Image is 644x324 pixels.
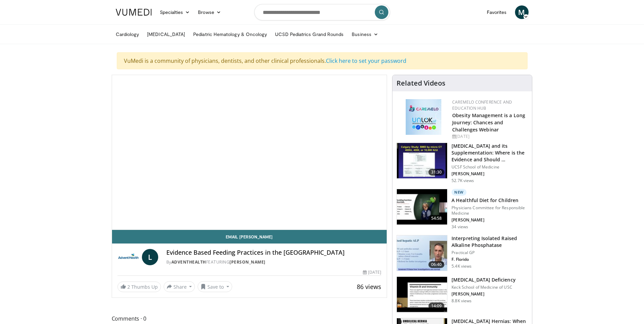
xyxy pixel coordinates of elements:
[189,28,271,41] a: Pediatric Hematology & Oncology
[397,189,528,230] a: 54:58 New A Healthful Diet for Children Physicians Committee for Responsible Medicine [PERSON_NAM...
[428,215,445,222] span: 54:58
[428,261,445,268] span: 06:40
[194,5,225,19] a: Browse
[116,9,152,16] img: VuMedi Logo
[452,189,466,196] p: New
[452,291,516,297] p: [PERSON_NAME]
[254,4,390,20] input: Search topics, interventions
[397,189,447,224] img: 5184f339-d0ad-4378-8a16-704b6409913e.150x105_q85_crop-smart_upscale.jpg
[357,283,381,291] span: 86 views
[397,235,528,271] a: 06:40 Interpreting Isolated Raised Alkaline Phosphatase Practical GP F. Florido 5.4K views
[428,169,445,176] span: 31:30
[363,269,381,275] div: [DATE]
[452,276,516,283] h3: [MEDICAL_DATA] Deficiency
[452,178,474,183] p: 52.7K views
[127,284,130,290] span: 2
[452,171,528,177] p: [PERSON_NAME]
[452,205,528,216] p: Physicians Committee for Responsible Medicine
[452,143,528,163] h3: [MEDICAL_DATA] and its Supplementation: Where is the Evidence and Should …
[112,28,143,41] a: Cardiology
[397,276,528,312] a: 14:09 [MEDICAL_DATA] Deficiency Keck School of Medicine of USC [PERSON_NAME] 8.8K views
[117,282,161,292] a: 2 Thumbs Up
[112,75,387,230] video-js: Video Player
[452,298,472,304] p: 8.8K views
[166,249,382,256] h4: Evidence Based Feeding Practices in the [GEOGRAPHIC_DATA]
[428,303,445,309] span: 14:09
[229,259,265,265] a: [PERSON_NAME]
[452,235,528,249] h3: Interpreting Isolated Raised Alkaline Phosphatase
[112,230,387,244] a: Email [PERSON_NAME]
[452,164,528,170] p: UCSF School of Medicine
[112,314,387,323] span: Comments 0
[156,5,194,19] a: Specialties
[117,249,139,265] img: AdventHealth
[452,112,525,133] a: Obesity Management is a Long Journey: Chances and Challenges Webinar
[142,249,158,265] a: L
[271,28,348,41] a: UCSD Pediatrics Grand Rounds
[406,99,441,135] img: 45df64a9-a6de-482c-8a90-ada250f7980c.png.150x105_q85_autocrop_double_scale_upscale_version-0.2.jpg
[348,28,382,41] a: Business
[452,217,528,223] p: [PERSON_NAME]
[397,277,447,312] img: fca3ca78-03ee-44d9-aee4-02e6f15d297e.150x105_q85_crop-smart_upscale.jpg
[397,79,445,87] h4: Related Videos
[452,197,528,204] h3: A Healthful Diet for Children
[452,133,527,140] div: [DATE]
[397,235,447,271] img: 6a4ee52d-0f16-480d-a1b4-8187386ea2ed.150x105_q85_crop-smart_upscale.jpg
[515,5,529,19] a: M
[397,143,447,178] img: 4bb25b40-905e-443e-8e37-83f056f6e86e.150x105_q85_crop-smart_upscale.jpg
[117,52,528,69] div: VuMedi is a community of physicians, dentists, and other clinical professionals.
[452,224,468,230] p: 34 views
[171,259,206,265] a: AdventHealth
[483,5,511,19] a: Favorites
[198,281,232,292] button: Save to
[452,264,472,269] p: 5.4K views
[143,28,189,41] a: [MEDICAL_DATA]
[166,259,382,265] div: By FEATURING
[452,99,512,111] a: CaReMeLO Conference and Education Hub
[326,57,406,65] a: Click here to set your password
[452,257,528,262] p: F. Florido
[164,281,195,292] button: Share
[452,285,516,290] p: Keck School of Medicine of USC
[452,250,528,255] p: Practical GP
[397,143,528,183] a: 31:30 [MEDICAL_DATA] and its Supplementation: Where is the Evidence and Should … UCSF School of M...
